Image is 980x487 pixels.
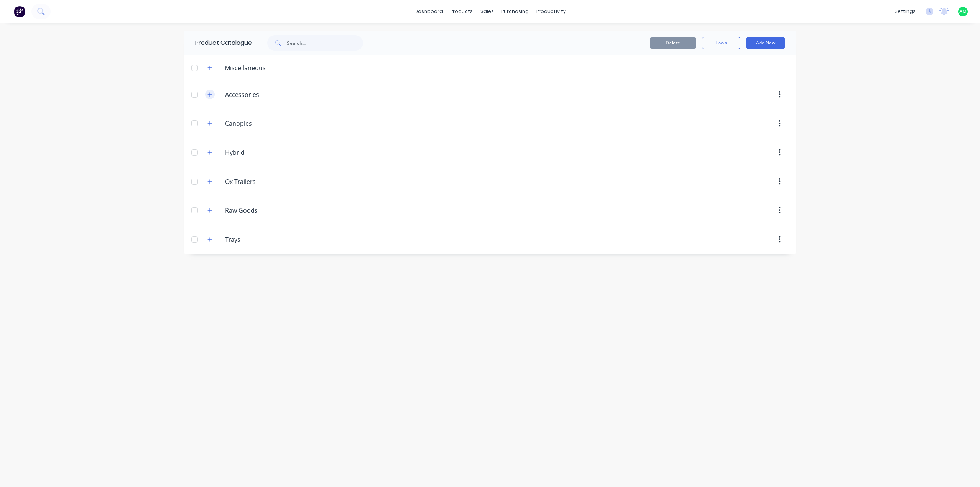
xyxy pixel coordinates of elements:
button: Tools [702,37,740,49]
input: Enter category name [225,235,315,244]
input: Enter category name [225,177,315,186]
div: products [447,6,477,17]
div: sales [477,6,498,17]
div: settings [891,6,920,17]
div: Miscellaneous [219,63,272,72]
input: Enter category name [225,206,315,215]
input: Search... [287,35,363,51]
input: Enter category name [225,119,315,128]
a: dashboard [411,6,447,17]
span: AM [959,8,967,15]
input: Enter category name [225,90,315,99]
img: Factory [14,6,25,17]
button: Add New [746,37,785,49]
div: productivity [532,6,570,17]
div: purchasing [498,6,532,17]
div: Product Catalogue [184,31,252,55]
input: Enter category name [225,148,315,157]
button: Delete [650,37,696,49]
